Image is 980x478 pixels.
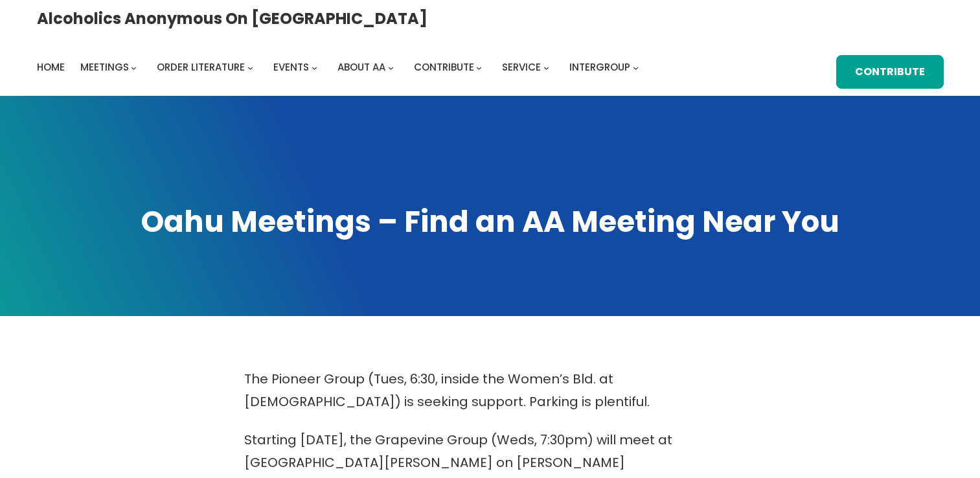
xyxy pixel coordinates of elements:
[502,58,541,76] a: Service
[414,60,474,74] span: Contribute
[37,60,65,74] span: Home
[131,65,137,71] button: Meetings submenu
[414,58,474,76] a: Contribute
[569,58,630,76] a: Intergroup
[80,60,129,74] span: Meetings
[273,60,309,74] span: Events
[273,58,309,76] a: Events
[476,65,482,71] button: Contribute submenu
[388,65,394,71] button: About AA submenu
[247,65,253,71] button: Order Literature submenu
[37,202,944,242] h1: Oahu Meetings – Find an AA Meeting Near You
[244,368,736,413] p: The Pioneer Group (Tues, 6:30, inside the Women’s Bld. at [DEMOGRAPHIC_DATA]) is seeking support....
[312,65,317,71] button: Events submenu
[37,5,427,32] a: Alcoholics Anonymous on [GEOGRAPHIC_DATA]
[337,60,385,74] span: About AA
[502,60,541,74] span: Service
[157,60,245,74] span: Order Literature
[37,58,643,76] nav: Intergroup
[337,58,385,76] a: About AA
[633,65,639,71] button: Intergroup submenu
[80,58,129,76] a: Meetings
[836,55,944,89] a: Contribute
[569,60,630,74] span: Intergroup
[37,58,65,76] a: Home
[543,65,549,71] button: Service submenu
